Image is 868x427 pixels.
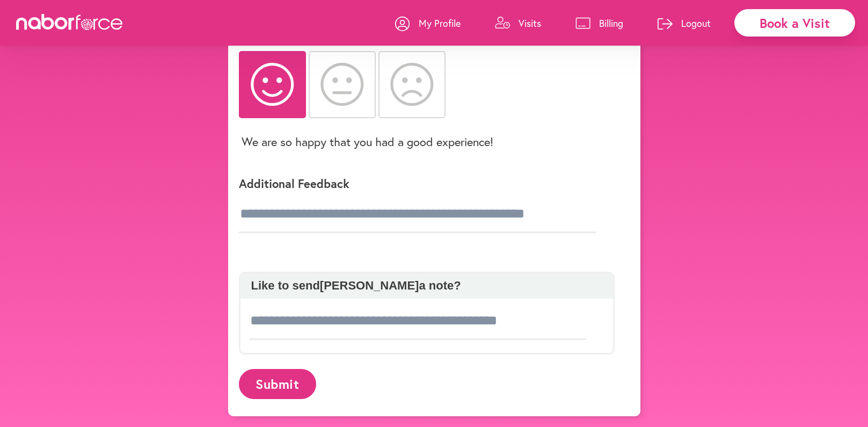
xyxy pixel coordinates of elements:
p: My Profile [419,17,461,30]
div: Book a Visit [734,9,855,37]
p: Logout [681,17,711,30]
a: Billing [575,7,623,39]
a: Visits [495,7,541,39]
a: Logout [658,7,711,39]
p: Like to send [PERSON_NAME] a note? [246,279,608,293]
a: My Profile [395,7,461,39]
p: Visits [519,17,541,30]
p: Additional Feedback [239,176,615,191]
p: Billing [599,17,623,30]
button: Submit [239,369,316,399]
p: We are so happy that you had a good experience! [242,134,493,149]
